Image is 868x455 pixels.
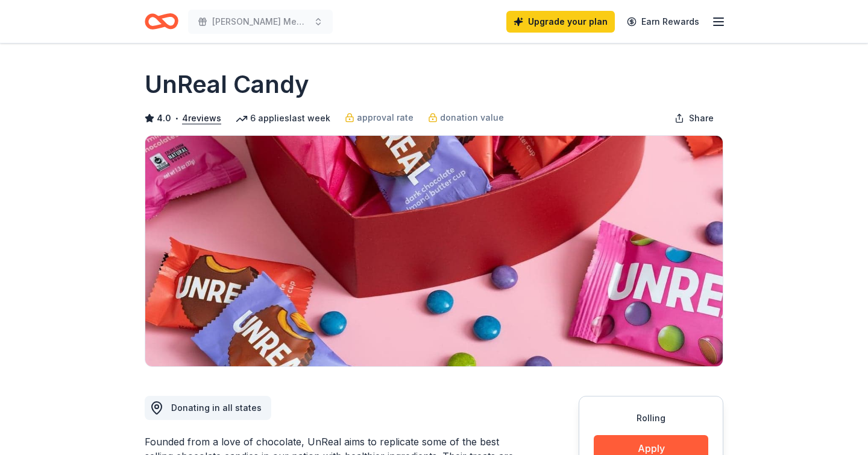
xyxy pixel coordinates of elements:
[212,14,309,29] span: [PERSON_NAME] Memorial Foundation Fundraising Event 2025
[506,11,615,33] a: Upgrade your plan
[689,111,714,126] span: Share
[594,411,708,425] div: Rolling
[357,110,414,125] span: approval rate
[145,7,178,36] a: Home
[428,110,504,125] a: donation value
[345,110,414,125] a: approval rate
[175,113,179,123] span: •
[171,402,262,413] span: Donating in all states
[440,110,504,125] span: donation value
[157,111,171,126] span: 4.0
[188,10,333,34] button: [PERSON_NAME] Memorial Foundation Fundraising Event 2025
[236,111,330,126] div: 6 applies last week
[145,136,723,366] img: Image for UnReal Candy
[182,111,221,126] button: 4reviews
[145,68,309,101] h1: UnReal Candy
[620,11,706,33] a: Earn Rewards
[665,106,723,130] button: Share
